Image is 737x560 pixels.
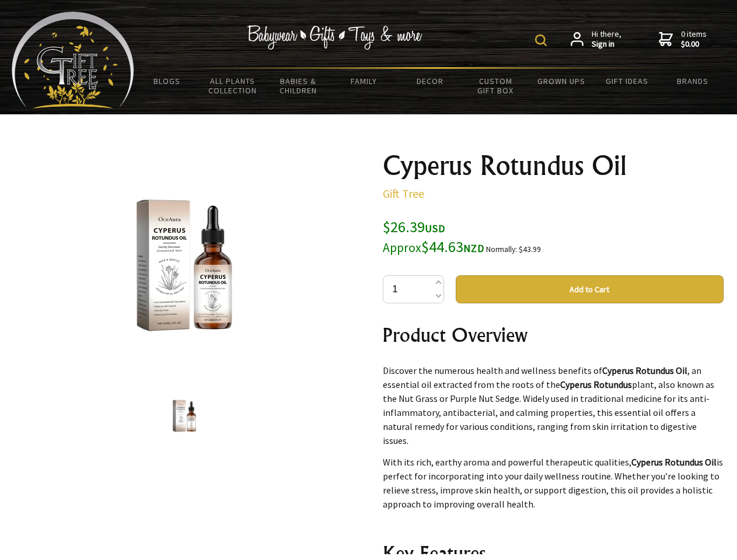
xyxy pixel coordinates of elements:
[425,222,445,235] span: USD
[383,321,724,349] h2: Product Overview
[463,69,529,103] a: Custom Gift Box
[383,455,724,511] p: With its rich, earthy aroma and powerful therapeutic qualities, is perfect for incorporating into...
[247,25,422,50] img: Babywear - Gifts - Toys & more
[602,365,687,376] strong: Cyperus Rotundus Oil
[463,242,484,255] span: NZD
[660,69,726,93] a: Brands
[681,29,707,50] span: 0 items
[200,69,266,103] a: All Plants Collection
[12,12,134,108] img: Babyware - Gifts - Toys and more...
[456,275,724,303] button: Add to Cart
[331,69,397,93] a: Family
[383,152,724,180] h1: Cyperus Rotundus Oil
[383,217,484,256] span: $26.39 $44.63
[93,174,275,356] img: Cyperus Rotundus Oil
[528,69,594,93] a: Grown Ups
[659,29,707,50] a: 0 items$0.00
[134,69,200,93] a: BLOGS
[383,186,424,201] a: Gift Tree
[594,69,660,93] a: Gift Ideas
[631,456,717,468] strong: Cyperus Rotundus Oil
[681,39,707,50] strong: $0.00
[560,379,632,390] strong: Cyperus Rotundus
[383,363,724,447] p: Discover the numerous health and wellness benefits of , an essential oil extracted from the roots...
[266,69,331,103] a: Babies & Children
[162,394,207,438] img: Cyperus Rotundus Oil
[592,39,621,50] strong: Sign in
[397,69,463,93] a: Decor
[486,244,541,254] small: Normally: $43.99
[535,34,547,46] img: product search
[592,29,621,50] span: Hi there,
[383,240,421,256] small: Approx
[571,29,621,50] a: Hi there,Sign in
